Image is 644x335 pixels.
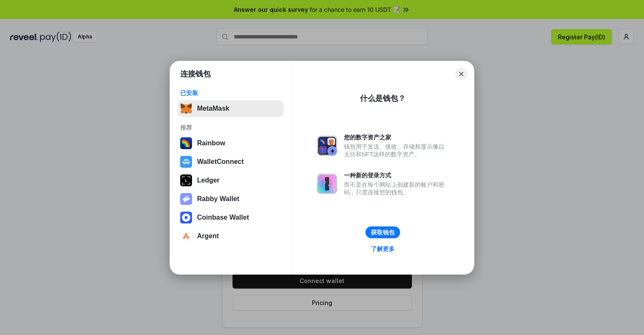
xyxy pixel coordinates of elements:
button: MetaMask [178,100,284,117]
div: Ledger [197,177,219,184]
div: Coinbase Wallet [197,214,249,221]
button: Argent [178,228,284,245]
div: 而不是在每个网站上创建新的账户和密码，只需连接您的钱包。 [344,181,449,196]
img: svg+xml,%3Csvg%20width%3D%2228%22%20height%3D%2228%22%20viewBox%3D%220%200%2028%2028%22%20fill%3D... [180,212,192,223]
div: 推荐 [180,124,281,131]
img: svg+xml,%3Csvg%20fill%3D%22none%22%20height%3D%2233%22%20viewBox%3D%220%200%2035%2033%22%20width%... [180,103,192,114]
button: 获取钱包 [365,226,400,238]
div: 已安装 [180,89,281,97]
img: svg+xml,%3Csvg%20xmlns%3D%22http%3A%2F%2Fwww.w3.org%2F2000%2Fsvg%22%20fill%3D%22none%22%20viewBox... [180,193,192,205]
div: 钱包用于发送、接收、存储和显示像以太坊和NFT这样的数字资产。 [344,143,449,158]
div: Argent [197,232,219,240]
div: 获取钱包 [371,229,395,236]
div: MetaMask [197,105,229,112]
button: Ledger [178,172,284,189]
img: svg+xml,%3Csvg%20width%3D%2228%22%20height%3D%2228%22%20viewBox%3D%220%200%2028%2028%22%20fill%3D... [180,230,192,242]
div: 了解更多 [371,245,395,253]
div: Rainbow [197,139,225,147]
div: WalletConnect [197,158,244,166]
button: Coinbase Wallet [178,209,284,226]
button: WalletConnect [178,153,284,170]
div: Rabby Wallet [197,195,239,203]
button: Rabby Wallet [178,191,284,207]
div: 一种新的登录方式 [344,172,449,179]
img: svg+xml,%3Csvg%20xmlns%3D%22http%3A%2F%2Fwww.w3.org%2F2000%2Fsvg%22%20fill%3D%22none%22%20viewBox... [317,136,337,156]
h1: 连接钱包 [180,69,211,79]
button: Rainbow [178,135,284,152]
div: 什么是钱包？ [360,93,406,103]
img: svg+xml,%3Csvg%20width%3D%22120%22%20height%3D%22120%22%20viewBox%3D%220%200%20120%20120%22%20fil... [180,137,192,149]
div: 您的数字资产之家 [344,133,449,141]
img: svg+xml,%3Csvg%20width%3D%2228%22%20height%3D%2228%22%20viewBox%3D%220%200%2028%2028%22%20fill%3D... [180,156,192,168]
button: Close [455,68,467,80]
img: svg+xml,%3Csvg%20xmlns%3D%22http%3A%2F%2Fwww.w3.org%2F2000%2Fsvg%22%20width%3D%2228%22%20height%3... [180,174,192,186]
a: 了解更多 [366,243,400,254]
img: svg+xml,%3Csvg%20xmlns%3D%22http%3A%2F%2Fwww.w3.org%2F2000%2Fsvg%22%20fill%3D%22none%22%20viewBox... [317,174,337,194]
